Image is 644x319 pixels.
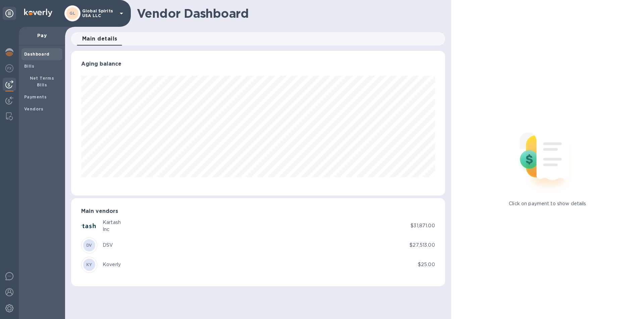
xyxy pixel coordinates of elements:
img: Foreign exchange [5,64,13,72]
b: Bills [24,64,34,69]
div: Kartash [103,219,121,226]
div: Unpin categories [3,7,16,20]
b: GL [69,11,76,16]
p: $27,513.00 [410,242,435,249]
div: Koverly [103,261,121,268]
p: Click on payment to show details [509,200,586,207]
b: Vendors [24,106,44,111]
b: Dashboard [24,52,50,57]
b: Net Terms Bills [30,76,54,87]
h3: Main vendors [81,208,435,215]
div: Inc [103,226,121,233]
div: DSV [103,242,113,249]
img: Logo [24,9,52,17]
p: $25.00 [418,261,435,268]
p: Pay [24,32,60,39]
p: $31,871.00 [411,222,435,229]
b: DV [86,243,92,248]
b: KY [86,262,92,267]
h3: Aging balance [81,61,435,67]
b: Payments [24,94,47,99]
span: Main details [82,34,117,44]
p: Global Spirits USA LLC [82,9,116,18]
h1: Vendor Dashboard [137,6,440,20]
